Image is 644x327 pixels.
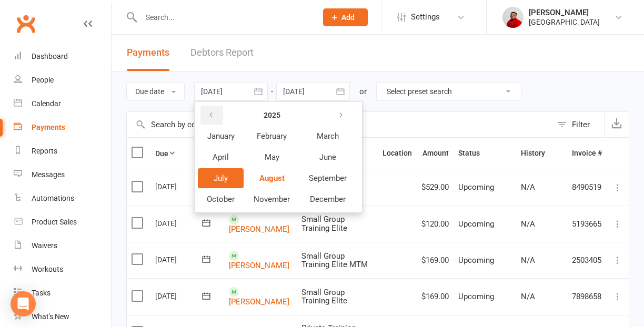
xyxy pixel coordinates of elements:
[458,219,494,229] span: Upcoming
[300,126,356,146] button: March
[13,11,39,37] a: Clubworx
[567,242,607,278] td: 2503405
[417,242,454,278] td: $169.00
[127,112,552,137] input: Search by contact name or invoice number
[567,138,607,169] th: Invoice #
[14,281,111,305] a: Tasks
[317,131,339,141] span: March
[502,7,524,28] img: thumb_image1586839935.png
[198,126,244,146] button: January
[127,35,169,71] button: Payments
[32,194,74,202] div: Automations
[458,182,494,192] span: Upcoming
[257,131,287,141] span: February
[301,251,368,270] span: Small Group Training Elite MTM
[567,278,607,314] td: 7898658
[14,139,111,163] a: Reports
[14,45,111,68] a: Dashboard
[378,138,417,169] th: Location
[454,138,516,169] th: Status
[198,168,244,188] button: July
[323,8,368,26] button: Add
[214,173,228,183] span: July
[11,291,36,316] div: Open Intercom Messenger
[521,256,535,265] span: N/A
[14,163,111,187] a: Messages
[155,288,204,304] div: [DATE]
[14,210,111,234] a: Product Sales
[190,35,254,71] a: Debtors Report
[359,85,367,98] div: or
[417,169,454,205] td: $529.00
[155,251,204,268] div: [DATE]
[301,288,347,306] span: Small Group Training Elite
[14,92,111,116] a: Calendar
[213,152,229,162] span: April
[32,265,63,273] div: Workouts
[300,168,356,188] button: September
[521,219,535,229] span: N/A
[417,278,454,314] td: $169.00
[309,173,347,183] span: September
[411,5,440,29] span: Settings
[300,147,356,167] button: June
[264,111,280,119] strong: 2025
[14,116,111,139] a: Payments
[229,261,289,270] a: [PERSON_NAME]
[32,99,61,108] div: Calendar
[319,152,336,162] span: June
[265,152,279,162] span: May
[516,138,567,169] th: History
[207,195,235,204] span: October
[229,224,289,233] a: [PERSON_NAME]
[572,118,590,131] div: Filter
[567,169,607,205] td: 8490519
[32,123,65,131] div: Payments
[417,138,454,169] th: Amount
[301,214,347,233] span: Small Group Training Elite
[245,168,299,188] button: August
[529,17,600,27] div: [GEOGRAPHIC_DATA]
[417,206,454,242] td: $120.00
[529,8,600,17] div: [PERSON_NAME]
[198,147,244,167] button: April
[150,138,224,169] th: Due
[14,187,111,210] a: Automations
[32,289,51,297] div: Tasks
[521,292,535,301] span: N/A
[14,68,111,92] a: People
[310,195,346,204] span: December
[458,292,494,301] span: Upcoming
[245,147,299,167] button: May
[245,126,299,146] button: February
[14,258,111,281] a: Workouts
[32,312,69,321] div: What's New
[32,52,68,60] div: Dashboard
[127,47,169,58] span: Payments
[32,170,65,179] div: Messages
[300,189,356,209] button: December
[567,206,607,242] td: 5193665
[138,10,309,25] input: Search...
[254,195,290,204] span: November
[521,182,535,192] span: N/A
[155,178,204,195] div: [DATE]
[32,147,57,155] div: Reports
[259,173,285,183] span: August
[207,131,235,141] span: January
[229,297,289,306] a: [PERSON_NAME]
[198,189,244,209] button: October
[155,215,204,231] div: [DATE]
[341,13,355,22] span: Add
[126,82,185,101] button: Due date
[32,241,57,250] div: Waivers
[32,218,77,226] div: Product Sales
[32,76,54,84] div: People
[14,234,111,258] a: Waivers
[552,112,604,137] button: Filter
[245,189,299,209] button: November
[458,256,494,265] span: Upcoming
